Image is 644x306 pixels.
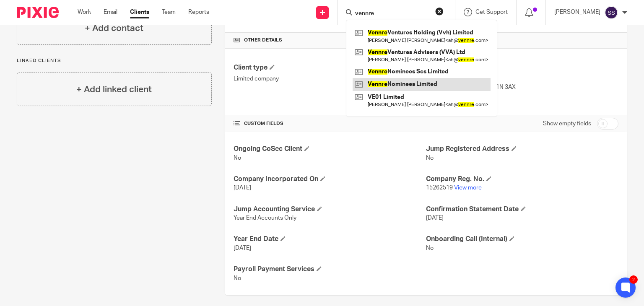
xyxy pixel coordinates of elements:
p: [GEOGRAPHIC_DATA] [426,91,618,100]
h4: Ongoing CoSec Client [234,145,426,153]
span: 15262519 [426,185,453,191]
h4: CUSTOM FIELDS [234,120,426,127]
h4: Client type [234,63,426,72]
p: [GEOGRAPHIC_DATA], WC1N 3AX [426,83,618,91]
span: No [426,155,434,161]
a: Reports [188,8,209,16]
span: Year End Accounts Only [234,215,296,221]
p: Linked clients [17,57,212,64]
a: Work [78,8,91,16]
label: Show empty fields [543,119,591,128]
p: [STREET_ADDRESS] [426,75,618,83]
h4: + Add contact [85,22,143,35]
img: Pixie [17,7,59,18]
h4: Company Incorporated On [234,175,426,184]
div: 2 [629,275,638,284]
a: Clients [130,8,149,16]
img: svg%3E [605,6,618,19]
h4: Onboarding Call (Internal) [426,235,618,244]
p: [PERSON_NAME] [554,8,600,16]
h4: Address [426,63,618,72]
a: Team [162,8,176,16]
button: Clear [435,7,444,16]
a: Email [104,8,117,16]
span: No [426,245,434,251]
p: Limited company [234,75,426,83]
h4: Confirmation Statement Date [426,205,618,214]
h4: Company Reg. No. [426,175,618,184]
span: No [234,155,241,161]
span: [DATE] [426,215,444,221]
span: No [234,275,241,281]
span: [DATE] [234,185,251,191]
a: View more [454,185,482,191]
h4: + Add linked client [76,83,152,96]
span: [DATE] [234,245,251,251]
input: Search [354,10,430,18]
span: Get Support [475,9,508,15]
h4: Year End Date [234,235,426,244]
h4: Jump Accounting Service [234,205,426,214]
span: Other details [244,37,282,44]
h4: Jump Registered Address [426,145,618,153]
h4: Payroll Payment Services [234,265,426,274]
